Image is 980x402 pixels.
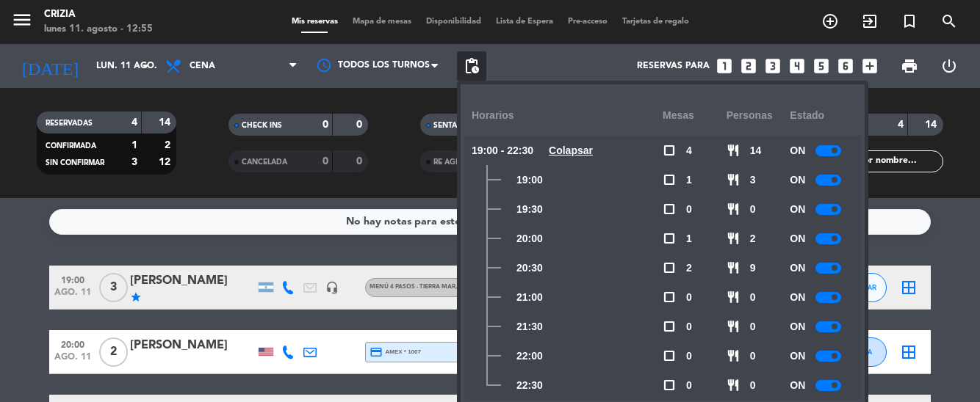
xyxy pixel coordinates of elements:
[11,50,89,82] i: [DATE]
[54,288,91,304] span: ago. 11
[715,56,734,76] i: looks_one
[860,56,879,76] i: add_box
[790,348,805,365] span: ON
[686,348,692,365] span: 0
[929,44,969,88] div: LOG OUT
[727,379,740,392] span: restaurant
[663,349,676,362] span: check_box_outline_blank
[370,284,495,290] span: MENÚ 4 PASOS - TIERRA MAR
[727,290,740,304] span: restaurant
[165,140,173,150] strong: 2
[242,158,287,166] span: CANCELADA
[516,172,543,189] span: 19:00
[901,57,918,75] span: print
[242,122,282,129] span: CHECK INS
[790,172,805,189] span: ON
[489,18,561,26] span: Lista de Espera
[750,348,756,365] span: 0
[284,18,345,26] span: Mis reservas
[11,9,33,31] i: menu
[836,56,855,76] i: looks_6
[54,352,91,369] span: ago. 11
[821,12,839,30] i: add_circle_outline
[130,291,142,303] i: star
[763,56,782,76] i: looks_3
[131,140,137,150] strong: 1
[750,142,762,159] span: 14
[812,56,831,76] i: looks_5
[323,156,328,167] strong: 0
[750,377,756,394] span: 0
[130,336,255,355] div: [PERSON_NAME]
[323,120,328,130] strong: 0
[686,260,692,277] span: 2
[44,7,153,22] div: Crizia
[455,284,495,290] span: , ARS 165.000
[686,377,692,394] span: 0
[516,230,543,247] span: 20:00
[99,273,128,302] span: 3
[46,159,104,167] span: SIN CONFIRMAR
[370,346,383,359] i: credit_card
[516,289,543,306] span: 21:00
[727,349,740,362] span: restaurant
[637,61,710,71] span: Reservas para
[861,12,879,30] i: exit_to_app
[727,320,740,333] span: restaurant
[790,260,805,277] span: ON
[829,153,943,169] input: Filtrar por nombre...
[615,18,696,26] span: Tarjetas de regalo
[131,157,137,167] strong: 3
[472,95,663,136] div: Horarios
[131,117,137,128] strong: 4
[790,95,854,136] div: Estado
[54,271,91,288] span: 19:00
[901,12,918,30] i: turned_in_not
[472,142,533,159] span: 19:00 - 22:30
[419,18,489,26] span: Disponibilidad
[54,335,91,352] span: 20:00
[11,9,33,36] button: menu
[356,156,365,167] strong: 0
[925,120,940,130] strong: 14
[790,289,805,306] span: ON
[686,289,692,306] span: 0
[433,122,472,129] span: SENTADAS
[663,232,676,245] span: check_box_outline_blank
[898,120,904,130] strong: 4
[549,145,593,156] u: Colapsar
[346,213,635,230] div: No hay notas para este servicio. Haz clic para agregar una
[686,142,692,159] span: 4
[727,144,740,157] span: restaurant
[663,144,676,157] span: check_box_outline_blank
[790,377,805,394] span: ON
[750,201,756,218] span: 0
[356,120,365,130] strong: 0
[130,271,255,290] div: [PERSON_NAME]
[750,318,756,335] span: 0
[829,348,872,356] span: CONFIRMADA
[663,202,676,216] span: check_box_outline_blank
[516,377,543,394] span: 22:30
[137,57,154,75] i: arrow_drop_down
[790,318,805,335] span: ON
[345,18,419,26] span: Mapa de mesas
[750,260,756,277] span: 9
[790,201,805,218] span: ON
[686,318,692,335] span: 0
[325,281,339,294] i: headset_mic
[790,142,805,159] span: ON
[727,232,740,245] span: restaurant
[190,61,215,71] span: Cena
[727,173,740,186] span: restaurant
[750,230,756,247] span: 2
[686,230,692,247] span: 1
[99,337,128,367] span: 2
[940,12,958,30] i: search
[561,18,615,26] span: Pre-acceso
[44,22,153,37] div: lunes 11. agosto - 12:55
[739,56,758,76] i: looks_two
[46,120,93,127] span: RESERVADAS
[516,201,543,218] span: 19:30
[940,57,958,75] i: power_settings_new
